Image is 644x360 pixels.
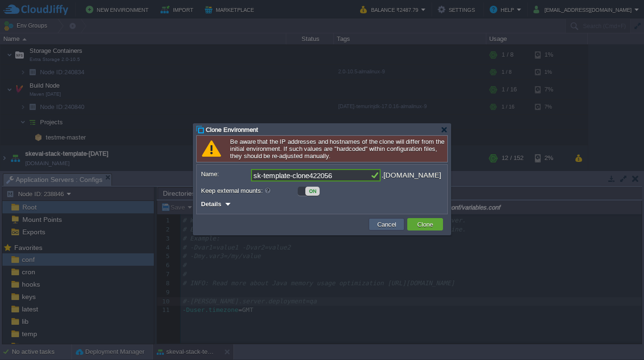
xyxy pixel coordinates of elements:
button: Cancel [374,220,399,229]
span: Details [201,200,221,208]
button: Clone [414,220,436,229]
label: Keep external mounts: [201,186,297,196]
div: ON [305,187,320,196]
div: Be aware that the IP addresses and hostnames of the clone will differ from the initial environmen... [196,135,448,162]
span: Clone Environment [206,126,258,133]
label: Name: [201,169,250,179]
div: .[DOMAIN_NAME] [382,169,441,181]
